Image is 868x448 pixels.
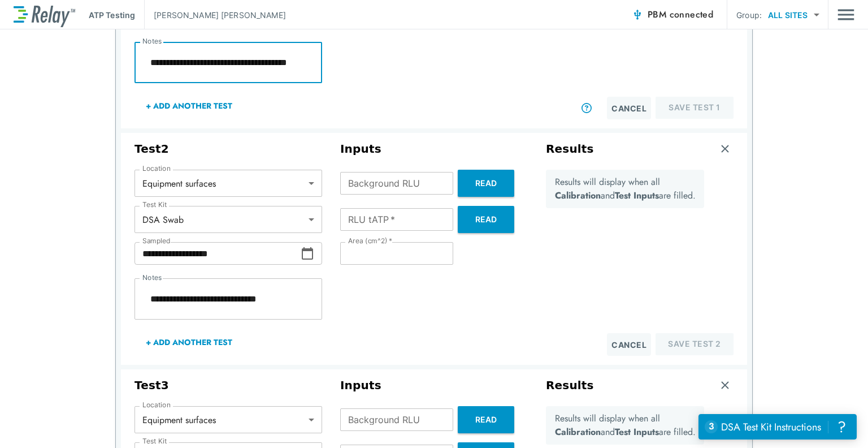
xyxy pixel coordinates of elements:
[348,237,392,245] label: Area (cm^2)
[134,208,322,231] div: DSA Swab
[615,425,659,438] b: Test Inputs
[142,274,162,282] label: Notes
[458,170,514,197] button: Read
[607,333,651,356] button: Cancel
[555,425,601,438] b: Calibration
[555,412,696,439] p: Results will display when all and are filled.
[632,9,643,20] img: Connected Icon
[340,378,528,393] h3: Inputs
[134,408,322,431] div: Equipment surfaces
[142,165,171,173] label: Location
[340,142,528,156] h3: Inputs
[698,414,857,440] iframe: Resource center
[670,8,714,21] span: connected
[719,380,731,391] img: Remove
[134,329,244,356] button: + Add Another Test
[458,406,514,433] button: Read
[648,7,713,23] span: PBM
[458,206,514,233] button: Read
[134,92,244,119] button: + Add Another Test
[142,437,167,445] label: Test Kit
[615,189,659,202] b: Test Inputs
[555,175,696,203] p: Results will display when all and are filled.
[154,9,286,21] p: [PERSON_NAME] [PERSON_NAME]
[607,97,651,119] button: Cancel
[89,9,135,21] p: ATP Testing
[142,201,167,209] label: Test Kit
[134,142,322,156] h3: Test 2
[142,401,171,409] label: Location
[142,237,171,245] label: Sampled
[736,9,762,21] p: Group:
[134,378,322,393] h3: Test 3
[134,242,301,265] input: Choose date, selected date is Sep 24, 2025
[134,172,322,195] div: Equipment surfaces
[546,378,594,393] h3: Results
[837,4,854,25] img: Drawer Icon
[837,4,854,25] button: Main menu
[719,143,731,154] img: Remove
[555,189,601,202] b: Calibration
[546,142,594,156] h3: Results
[14,3,75,27] img: LuminUltra Relay
[627,3,718,26] button: PBM connected
[142,37,162,45] label: Notes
